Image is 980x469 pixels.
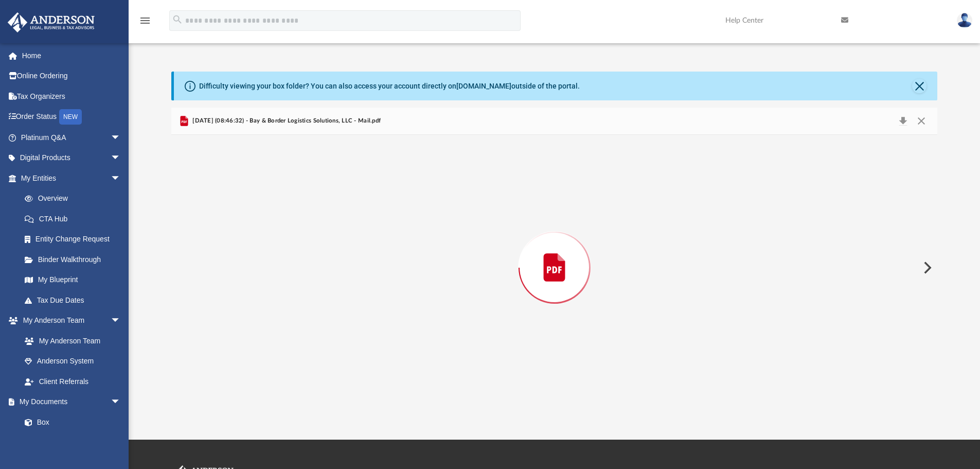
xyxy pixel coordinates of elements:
img: User Pic [957,13,972,28]
a: Tax Due Dates [14,290,136,310]
a: My Entitiesarrow_drop_down [7,168,136,188]
a: CTA Hub [14,209,136,229]
button: Close [912,114,931,128]
span: [DATE] (08:46:32) - Bay & Border Logistics Solutions, LLC - Mail.pdf [190,116,381,126]
i: menu [139,14,151,27]
a: Order StatusNEW [7,107,136,128]
a: [DOMAIN_NAME] [456,82,511,90]
i: search [172,14,183,25]
div: Preview [171,108,938,401]
span: arrow_drop_down [111,168,131,189]
a: My Anderson Teamarrow_drop_down [7,310,131,331]
a: Home [7,45,136,66]
div: Difficulty viewing your box folder? You can also access your account directly on outside of the p... [199,81,580,92]
a: Digital Productsarrow_drop_down [7,148,136,168]
a: Entity Change Request [14,229,136,250]
a: Anderson System [14,351,131,372]
a: Box [14,412,126,432]
button: Download [894,114,912,128]
a: My Anderson Team [14,331,126,351]
a: Binder Walkthrough [14,249,136,270]
a: Overview [14,188,136,209]
a: Client Referrals [14,371,131,392]
a: My Blueprint [14,270,131,290]
img: Anderson Advisors Platinum Portal [5,12,98,32]
a: Meeting Minutes [14,432,131,453]
a: Online Ordering [7,66,136,86]
span: arrow_drop_down [111,392,131,413]
span: arrow_drop_down [111,310,131,332]
span: arrow_drop_down [111,127,131,148]
a: menu [139,20,151,27]
button: Next File [915,253,938,282]
div: NEW [59,109,82,125]
button: Close [912,79,926,93]
a: Platinum Q&Aarrow_drop_down [7,127,136,148]
span: arrow_drop_down [111,148,131,169]
a: Tax Organizers [7,86,136,107]
a: My Documentsarrow_drop_down [7,392,131,412]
